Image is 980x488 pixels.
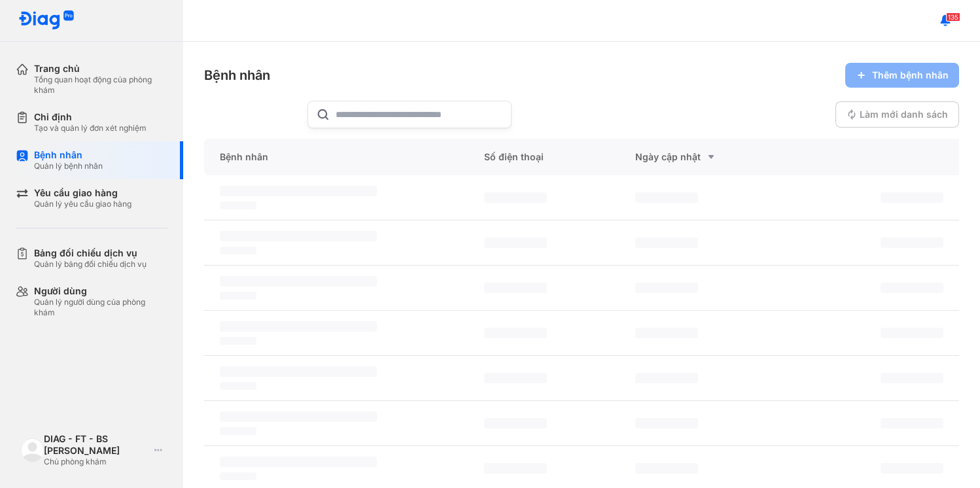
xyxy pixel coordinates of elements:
span: ‌ [881,463,943,474]
span: ‌ [220,186,377,196]
span: ‌ [881,283,943,293]
div: Quản lý bảng đối chiếu dịch vụ [34,259,147,270]
span: ‌ [484,237,547,248]
div: Chỉ định [34,111,147,123]
button: Làm mới danh sách [835,101,959,128]
div: Quản lý yêu cầu giao hàng [34,199,131,209]
span: ‌ [220,321,377,332]
span: ‌ [220,247,256,254]
div: Quản lý bệnh nhân [34,161,103,171]
span: ‌ [220,472,256,480]
span: ‌ [484,192,547,203]
span: ‌ [635,463,698,474]
div: Bảng đối chiếu dịch vụ [34,247,147,259]
span: ‌ [881,373,943,383]
img: logo [21,438,44,461]
span: ‌ [220,292,256,300]
span: ‌ [635,192,698,203]
div: Bệnh nhân [204,139,468,175]
button: Thêm bệnh nhân [845,63,959,88]
span: ‌ [635,283,698,293]
div: Bệnh nhân [34,149,103,161]
span: 135 [946,12,960,22]
span: ‌ [220,457,377,467]
div: Bệnh nhân [204,66,270,84]
div: Người dùng [34,285,167,297]
span: ‌ [484,418,547,428]
span: ‌ [881,237,943,248]
img: logo [18,10,75,31]
span: ‌ [881,192,943,203]
div: Quản lý người dùng của phòng khám [34,297,167,318]
div: Tạo và quản lý đơn xét nghiệm [34,123,147,133]
div: Số điện thoại [468,139,620,175]
span: ‌ [484,373,547,383]
span: Thêm bệnh nhân [872,69,949,81]
div: Ngày cập nhật [635,149,755,165]
span: Làm mới danh sách [860,109,948,120]
span: ‌ [484,463,547,474]
span: ‌ [635,418,698,428]
span: ‌ [881,418,943,428]
div: DIAG - FT - BS [PERSON_NAME] [44,433,149,457]
span: ‌ [220,337,256,345]
span: ‌ [881,328,943,338]
span: ‌ [484,328,547,338]
span: ‌ [635,373,698,383]
span: ‌ [220,382,256,390]
span: ‌ [635,328,698,338]
div: Chủ phòng khám [44,457,149,467]
div: Tổng quan hoạt động của phòng khám [34,75,167,96]
span: ‌ [220,411,377,422]
span: ‌ [220,201,256,209]
div: Yêu cầu giao hàng [34,187,131,199]
div: Trang chủ [34,63,167,75]
span: ‌ [484,283,547,293]
span: ‌ [220,231,377,241]
span: ‌ [220,366,377,377]
span: ‌ [220,427,256,435]
span: ‌ [635,237,698,248]
span: ‌ [220,276,377,287]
